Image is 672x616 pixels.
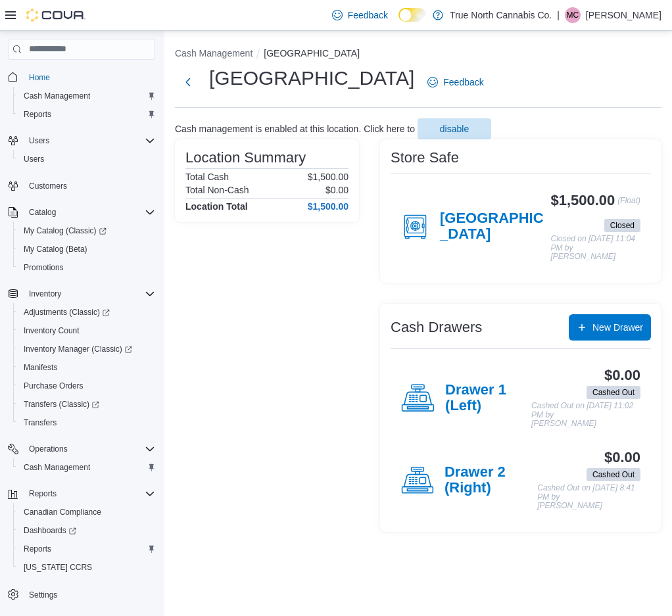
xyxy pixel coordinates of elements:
button: Catalog [24,204,61,220]
span: Transfers [18,415,155,431]
span: Adjustments (Classic) [18,304,155,320]
span: Reports [18,107,155,122]
span: Users [18,151,155,167]
button: Cash Management [13,458,160,477]
a: Manifests [18,360,62,375]
span: Inventory Count [18,323,155,339]
p: True North Cannabis Co. [450,7,552,23]
span: Purchase Orders [18,378,155,394]
h3: Cash Drawers [391,320,482,335]
button: Inventory [3,285,160,303]
button: Cash Management [13,87,160,105]
button: Operations [24,441,73,457]
span: Inventory [29,289,61,299]
span: My Catalog (Beta) [18,241,155,257]
span: Reports [18,541,155,557]
a: Inventory Count [18,323,85,339]
button: Reports [3,485,160,503]
p: Cash management is enabled at this location. Click here to [175,124,415,134]
button: Home [3,68,160,87]
button: Inventory [24,286,66,302]
span: Customers [24,178,155,194]
a: Transfers [18,415,62,431]
p: [PERSON_NAME] [586,7,661,23]
img: Cova [26,9,85,22]
span: Reports [24,109,51,120]
a: Cash Management [18,460,95,475]
p: Cashed Out on [DATE] 11:02 PM by [PERSON_NAME] [531,402,640,429]
span: Feedback [348,9,388,22]
span: disable [440,122,469,135]
button: Users [13,150,160,168]
h6: Total Cash [185,172,229,182]
button: [GEOGRAPHIC_DATA] [264,48,360,59]
button: disable [418,118,491,139]
span: Washington CCRS [18,559,155,575]
a: Adjustments (Classic) [13,303,160,321]
span: MC [567,7,579,23]
span: Closed [610,220,635,231]
span: Catalog [29,207,56,218]
button: Transfers [13,414,160,432]
span: Users [29,135,49,146]
span: Dashboards [24,525,76,536]
h6: Total Non-Cash [185,185,249,195]
a: Adjustments (Classic) [18,304,115,320]
h4: $1,500.00 [308,201,348,212]
span: Cashed Out [592,469,635,481]
span: My Catalog (Classic) [18,223,155,239]
a: Inventory Manager (Classic) [18,341,137,357]
span: Reports [29,488,57,499]
a: Promotions [18,260,69,275]
button: Operations [3,440,160,458]
span: Canadian Compliance [24,507,101,517]
button: Inventory Count [13,321,160,340]
button: Customers [3,176,160,195]
span: New Drawer [592,321,643,334]
span: Home [29,72,50,83]
a: Customers [24,178,72,194]
span: Transfers (Classic) [18,396,155,412]
span: Inventory Manager (Classic) [24,344,132,354]
button: Reports [24,486,62,502]
span: Dashboards [18,523,155,538]
h4: Drawer 2 (Right) [444,464,537,497]
a: Inventory Manager (Classic) [13,340,160,358]
button: Settings [3,584,160,604]
h3: $1,500.00 [551,193,615,208]
button: Next [175,69,201,95]
span: Home [24,69,155,85]
span: Reports [24,486,155,502]
a: [US_STATE] CCRS [18,559,97,575]
a: Dashboards [13,521,160,540]
button: Reports [13,105,160,124]
h4: Location Total [185,201,248,212]
span: Closed [604,219,640,232]
span: Adjustments (Classic) [24,307,110,318]
button: Reports [13,540,160,558]
p: $0.00 [325,185,348,195]
span: Cashed Out [587,468,640,481]
span: Catalog [24,204,155,220]
span: Users [24,133,155,149]
span: My Catalog (Classic) [24,225,107,236]
h4: Drawer 1 (Left) [445,382,531,415]
button: Catalog [3,203,160,222]
span: Reports [24,544,51,554]
button: Canadian Compliance [13,503,160,521]
a: Canadian Compliance [18,504,107,520]
p: (Float) [617,193,640,216]
button: Users [3,131,160,150]
span: Cashed Out [592,387,635,398]
span: Transfers [24,417,57,428]
span: [US_STATE] CCRS [24,562,92,573]
a: Home [24,70,55,85]
span: Inventory Count [24,325,80,336]
nav: Complex example [8,62,155,611]
nav: An example of EuiBreadcrumbs [175,47,661,62]
a: Transfers (Classic) [18,396,105,412]
button: Users [24,133,55,149]
span: Promotions [18,260,155,275]
p: | [557,7,560,23]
